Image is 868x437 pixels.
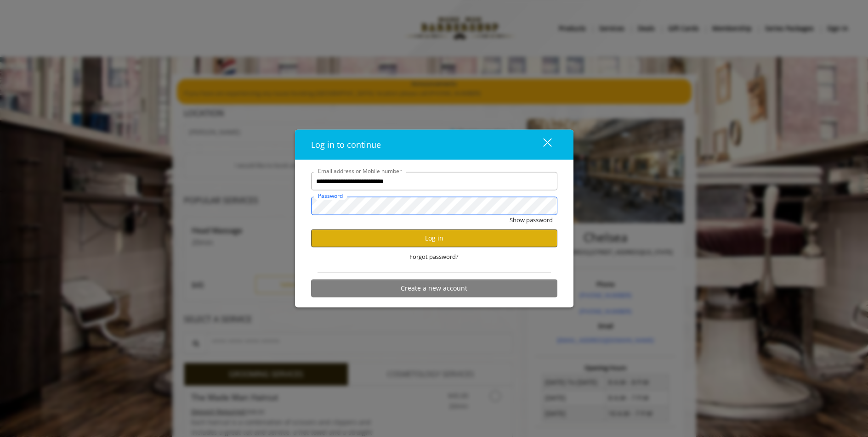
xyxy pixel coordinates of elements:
button: Show password [510,215,553,225]
label: Password [313,191,347,200]
input: Password [311,197,557,215]
input: Email address or Mobile number [311,172,557,190]
div: close dialog [533,138,551,151]
button: Create a new account [311,279,557,297]
span: Log in to continue [311,139,381,150]
label: Email address or Mobile number [313,167,406,175]
span: Forgot password? [409,252,459,261]
button: close dialog [526,135,557,154]
button: Log in [311,229,557,247]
